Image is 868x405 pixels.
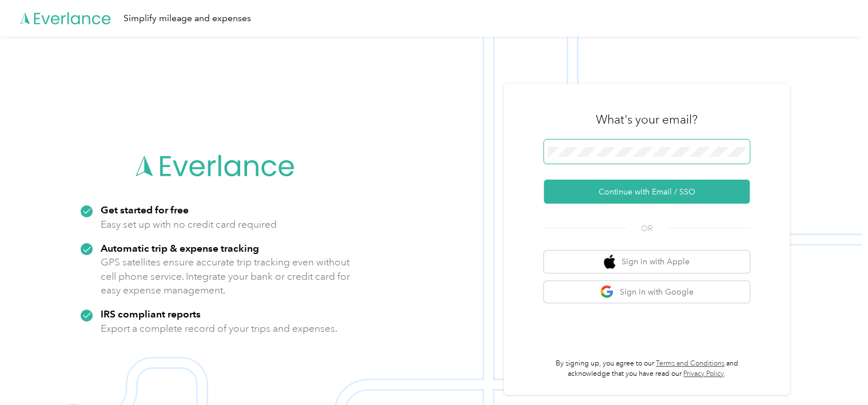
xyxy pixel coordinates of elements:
[101,321,337,336] p: Export a complete record of your trips and expenses.
[544,281,750,303] button: google logoSign in with Google
[124,11,251,26] div: Simplify mileage and expenses
[101,255,351,297] p: GPS satellites ensure accurate trip tracking even without cell phone service. Integrate your bank...
[544,180,750,204] button: Continue with Email / SSO
[596,112,698,128] h3: What's your email?
[101,308,201,320] strong: IRS compliant reports
[101,217,277,232] p: Easy set up with no credit card required
[101,204,189,216] strong: Get started for free
[656,359,724,368] a: Terms and Conditions
[600,285,614,299] img: google logo
[101,242,259,254] strong: Automatic trip & expense tracking
[544,251,750,273] button: apple logoSign in with Apple
[627,223,667,235] span: OR
[604,255,615,269] img: apple logo
[544,359,750,379] p: By signing up, you agree to our and acknowledge that you have read our .
[683,370,724,378] a: Privacy Policy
